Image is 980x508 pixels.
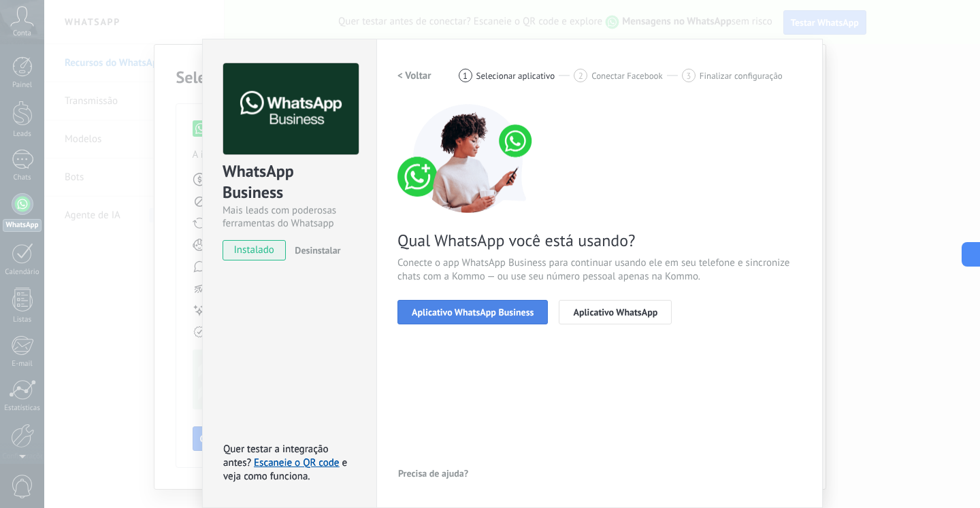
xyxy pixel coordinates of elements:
h2: < Voltar [397,69,431,82]
span: Conectar Facebook [591,71,663,81]
span: e veja como funciona. [223,456,347,483]
span: instalado [223,240,285,260]
button: Aplicativo WhatsApp Business [397,300,548,324]
span: Precisa de ajuda? [398,469,468,478]
span: Aplicativo WhatsApp Business [412,307,534,317]
button: Desinstalar [289,240,340,260]
span: Finalizar configuração [700,71,783,81]
span: 2 [578,70,583,82]
span: 1 [463,70,468,82]
span: Selecionar aplicativo [476,71,555,81]
span: Aplicativo WhatsApp [573,307,657,317]
button: Precisa de ajuda? [397,463,469,484]
img: connect number [397,104,540,213]
span: Conecte o app WhatsApp Business para continuar usando ele em seu telefone e sincronize chats com ... [397,256,802,284]
div: WhatsApp Business [223,160,357,204]
div: Mais leads com poderosas ferramentas do Whatsapp [223,204,357,230]
span: Qual WhatsApp você está usando? [397,230,802,251]
button: < Voltar [397,63,431,88]
img: logo_main.png [223,63,359,155]
span: Desinstalar [295,244,340,256]
span: Quer testar a integração antes? [223,443,328,469]
a: Escaneie o QR code [254,456,339,469]
button: Aplicativo WhatsApp [559,300,672,324]
span: 3 [686,70,691,82]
